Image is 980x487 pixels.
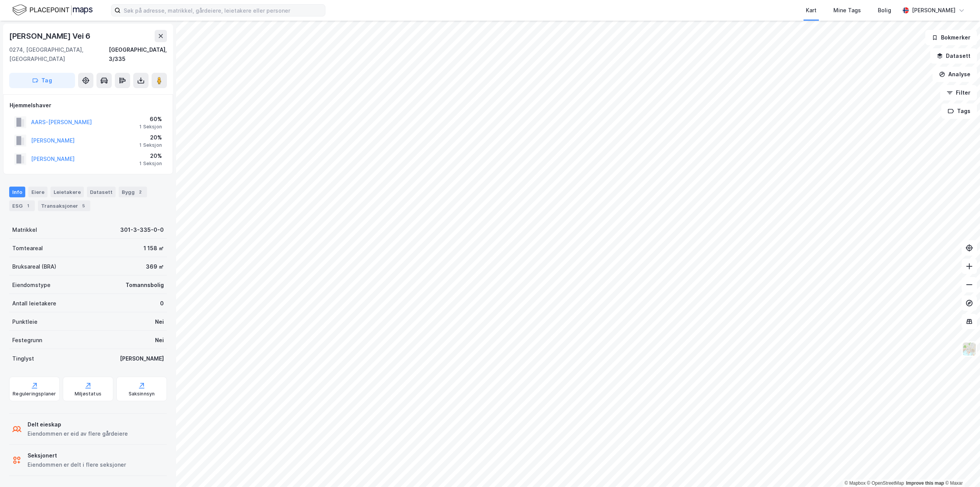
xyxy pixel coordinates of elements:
[80,202,87,210] div: 5
[9,187,25,197] div: Info
[126,280,164,290] div: Tomannsbolig
[121,5,325,16] input: Søk på adresse, matrikkel, gårdeiere, leietakere eller personer
[139,133,162,142] div: 20%
[941,103,977,119] button: Tags
[12,225,37,234] div: Matrikkel
[38,200,90,211] div: Transaksjoner
[87,187,116,197] div: Datasett
[12,354,34,363] div: Tinglyst
[12,262,56,271] div: Bruksareal (BRA)
[942,450,980,487] iframe: Chat Widget
[139,115,162,124] div: 60%
[844,480,866,486] a: Mapbox
[12,244,43,253] div: Tomteareal
[962,342,977,356] img: Z
[109,45,167,64] div: [GEOGRAPHIC_DATA], 3/335
[75,391,101,397] div: Miljøstatus
[129,391,155,397] div: Saksinnsyn
[12,299,56,308] div: Antall leietakere
[139,142,162,148] div: 1 Seksjon
[12,336,42,345] div: Festegrunn
[155,317,164,326] div: Nei
[9,200,35,211] div: ESG
[906,480,944,486] a: Improve this map
[912,6,955,15] div: [PERSON_NAME]
[146,262,164,271] div: 369 ㎡
[139,161,162,167] div: 1 Seksjon
[144,244,164,253] div: 1 158 ㎡
[940,85,977,100] button: Filter
[24,202,32,210] div: 1
[925,30,977,45] button: Bokmerker
[28,187,47,197] div: Eiere
[930,48,977,64] button: Datasett
[28,429,128,438] div: Eiendommen er eid av flere gårdeiere
[833,6,861,15] div: Mine Tags
[28,451,126,460] div: Seksjonert
[867,480,904,486] a: OpenStreetMap
[12,280,51,290] div: Eiendomstype
[9,30,92,42] div: [PERSON_NAME] Vei 6
[139,124,162,130] div: 1 Seksjon
[10,101,167,110] div: Hjemmelshaver
[136,188,144,196] div: 2
[878,6,891,15] div: Bolig
[155,336,164,345] div: Nei
[28,420,128,429] div: Delt eieskap
[9,45,109,64] div: 0274, [GEOGRAPHIC_DATA], [GEOGRAPHIC_DATA]
[9,73,75,88] button: Tag
[806,6,817,15] div: Kart
[933,67,977,82] button: Analyse
[51,187,84,197] div: Leietakere
[160,299,164,308] div: 0
[139,151,162,161] div: 20%
[120,354,164,363] div: [PERSON_NAME]
[13,391,56,397] div: Reguleringsplaner
[120,225,164,234] div: 301-3-335-0-0
[119,187,147,197] div: Bygg
[28,460,126,469] div: Eiendommen er delt i flere seksjoner
[12,317,38,326] div: Punktleie
[12,3,93,17] img: logo.f888ab2527a4732fd821a326f86c7f29.svg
